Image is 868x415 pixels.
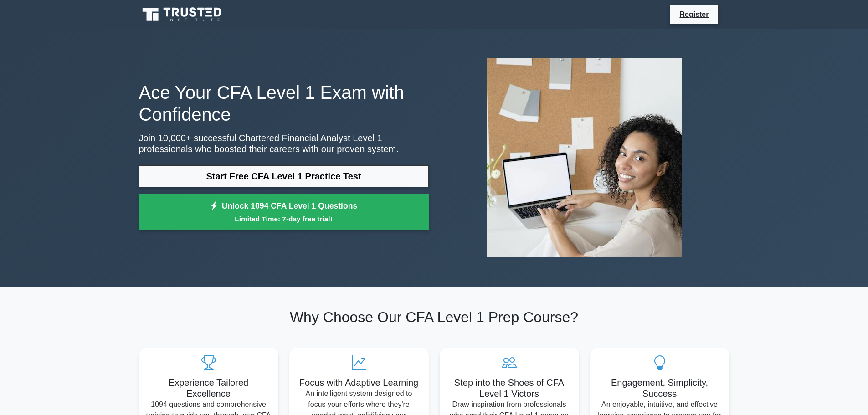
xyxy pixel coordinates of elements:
[139,308,729,326] h2: Why Choose Our CFA Level 1 Prep Course?
[139,194,429,231] a: Unlock 1094 CFA Level 1 QuestionsLimited Time: 7-day free trial!
[297,377,421,388] h5: Focus with Adaptive Learning
[139,82,429,125] h1: Ace Your CFA Level 1 Exam with Confidence
[597,377,722,399] h5: Engagement, Simplicity, Success
[139,165,429,187] a: Start Free CFA Level 1 Practice Test
[674,9,714,20] a: Register
[139,133,429,154] p: Join 10,000+ successful Chartered Financial Analyst Level 1 professionals who boosted their caree...
[150,214,417,224] small: Limited Time: 7-day free trial!
[146,377,271,399] h5: Experience Tailored Excellence
[447,377,572,399] h5: Step into the Shoes of CFA Level 1 Victors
